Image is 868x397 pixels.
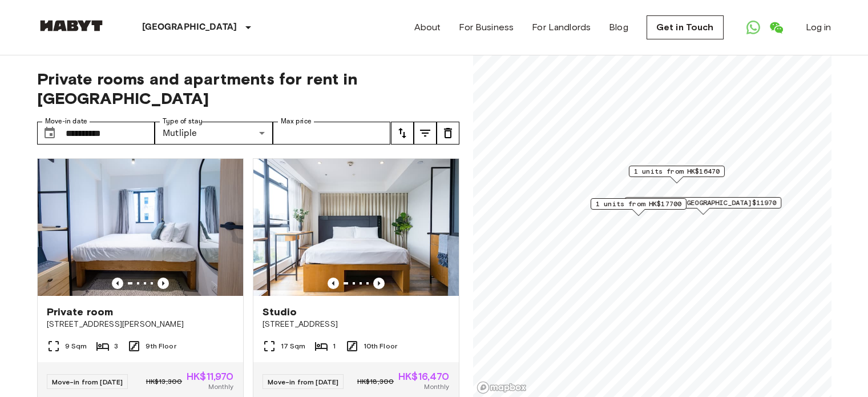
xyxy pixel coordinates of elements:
[765,16,788,39] a: Open WeChat
[253,159,459,296] img: Marketing picture of unit HK-01-001-016-01
[155,122,273,145] div: Mutliple
[37,69,459,108] span: Private rooms and apartments for rent in [GEOGRAPHIC_DATA]
[281,341,306,351] span: 17 Sqm
[364,341,398,351] span: 10th Floor
[328,278,339,289] button: Previous image
[609,21,628,34] a: Blog
[628,166,724,183] div: Map marker
[742,16,765,39] a: Open WhatsApp
[263,305,297,319] span: Studio
[65,341,87,351] span: 9 Sqm
[459,21,514,34] a: For Business
[187,371,233,382] span: HK$11,970
[414,122,437,145] button: tune
[47,319,234,330] span: [STREET_ADDRESS][PERSON_NAME]
[268,378,339,386] span: Move-in from [DATE]
[373,278,385,289] button: Previous image
[391,122,414,145] button: tune
[281,117,312,126] label: Max price
[633,166,719,177] span: 1 units from HK$16470
[629,198,776,208] span: 1 units from [GEOGRAPHIC_DATA]$11970
[624,197,781,215] div: Map marker
[477,381,527,394] a: Mapbox logo
[146,376,182,387] span: HK$13,300
[595,199,681,209] span: 1 units from HK$17700
[398,371,449,382] span: HK$16,470
[532,21,591,34] a: For Landlords
[37,20,106,31] img: Habyt
[263,319,450,330] span: [STREET_ADDRESS]
[437,122,459,145] button: tune
[52,378,123,386] span: Move-in from [DATE]
[112,278,123,289] button: Previous image
[47,305,114,319] span: Private room
[45,117,87,126] label: Move-in date
[208,382,233,392] span: Monthly
[163,117,203,126] label: Type of stay
[146,341,176,351] span: 9th Floor
[114,341,118,351] span: 3
[333,341,336,351] span: 1
[158,278,169,289] button: Previous image
[414,21,441,34] a: About
[38,159,243,296] img: Marketing picture of unit HK-01-046-009-03
[424,382,449,392] span: Monthly
[142,21,237,34] p: [GEOGRAPHIC_DATA]
[590,198,686,216] div: Map marker
[647,15,724,39] a: Get in Touch
[806,21,831,34] a: Log in
[38,122,61,145] button: Choose date, selected date is 1 Sep 2025
[357,376,394,387] span: HK$18,300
